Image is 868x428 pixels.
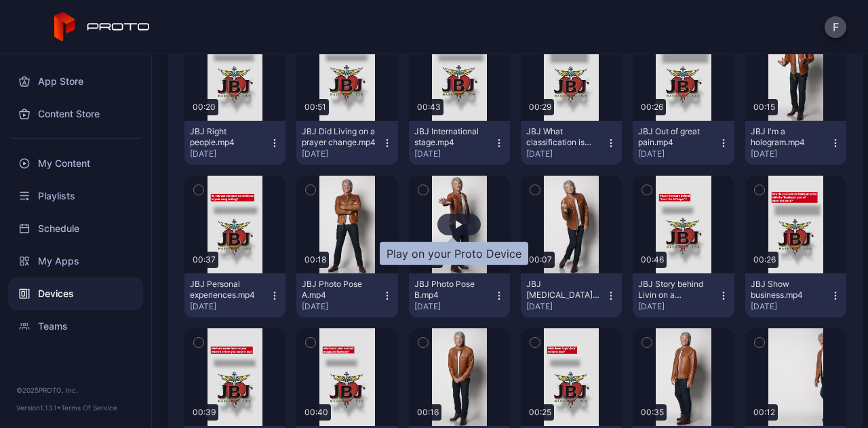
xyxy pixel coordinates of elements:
[638,301,717,312] div: [DATE]
[633,121,734,165] button: JBJ Out of great pain.mp4[DATE]
[521,121,622,165] button: JBJ What classification is your music.mp4[DATE]
[380,242,528,265] div: Play on your Proto Device
[409,121,510,165] button: JBJ International stage.mp4[DATE]
[190,126,264,148] div: JBJ Right people.mp4
[8,98,143,130] a: Content Store
[526,279,601,300] div: JBJ Middle Finger.mp4
[8,65,143,98] a: App Store
[526,149,606,159] div: [DATE]
[16,404,61,412] span: Version 1.13.1 •
[638,279,713,300] div: JBJ Story behind Livin on a Prayer.mp4
[825,16,846,38] button: F
[414,149,494,159] div: [DATE]
[8,245,143,277] a: My Apps
[414,126,489,148] div: JBJ International stage.mp4
[8,277,143,310] a: Devices
[296,273,397,317] button: JBJ Photo Pose A.mp4[DATE]
[638,149,717,159] div: [DATE]
[633,273,734,317] button: JBJ Story behind Livin on a Prayer.mp4[DATE]
[526,301,606,312] div: [DATE]
[61,404,117,412] a: Terms Of Service
[414,279,489,300] div: JBJ Photo Pose B.mp4
[751,301,830,312] div: [DATE]
[16,385,135,395] div: © 2025 PROTO, Inc.
[526,126,601,148] div: JBJ What classification is your music.mp4
[638,126,713,148] div: JBJ Out of great pain.mp4
[302,126,376,148] div: JBJ Did Living on a prayer change.mp4
[8,147,143,180] a: My Content
[8,310,143,343] a: Teams
[302,301,381,312] div: [DATE]
[190,279,264,300] div: JBJ Personal experiences.mp4
[190,149,269,159] div: [DATE]
[184,121,285,165] button: JBJ Right people.mp4[DATE]
[521,273,622,317] button: JBJ [MEDICAL_DATA].mp4[DATE]
[751,149,830,159] div: [DATE]
[8,212,143,245] a: Schedule
[414,301,494,312] div: [DATE]
[409,273,510,317] button: JBJ Photo Pose B.mp4[DATE]
[751,279,825,300] div: JBJ Show business.mp4
[8,180,143,212] a: Playlists
[745,273,846,317] button: JBJ Show business.mp4[DATE]
[751,126,825,148] div: JBJ I'm a hologram.mp4
[296,121,397,165] button: JBJ Did Living on a prayer change.mp4[DATE]
[302,279,376,300] div: JBJ Photo Pose A.mp4
[745,121,846,165] button: JBJ I'm a hologram.mp4[DATE]
[302,149,381,159] div: [DATE]
[184,273,285,317] button: JBJ Personal experiences.mp4[DATE]
[190,301,269,312] div: [DATE]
